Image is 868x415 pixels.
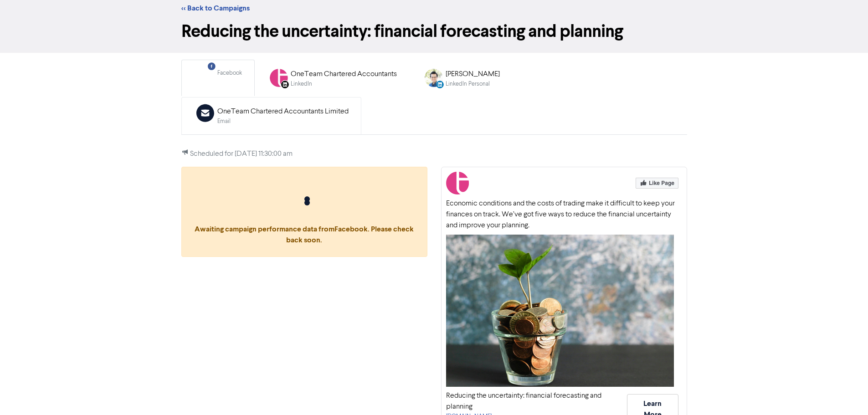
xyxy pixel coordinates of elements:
img: Your Selected Media [446,235,674,387]
div: OneTeam Chartered Accountants [291,69,397,80]
p: Scheduled for [DATE] 11:30:00 am [181,149,687,159]
div: Reducing the uncertainty: financial forecasting and planning [446,390,624,412]
img: Like Page [636,178,678,189]
img: LINKEDIN_PERSONAL [425,69,443,87]
span: Awaiting campaign performance data from Facebook . Please check back soon. [191,196,418,245]
div: Economic conditions and the costs of trading make it difficult to keep your finances on track. We... [446,198,682,231]
img: LINKEDIN [270,69,288,87]
iframe: Chat Widget [822,371,868,415]
div: OneTeam Chartered Accountants Limited [217,106,349,117]
a: Learn More [627,405,678,413]
a: << Back to Campaigns [181,4,250,13]
div: LinkedIn [291,80,397,88]
div: LinkedIn Personal [446,80,500,88]
div: Facebook [217,69,242,77]
div: [PERSON_NAME] [446,69,500,80]
div: Email [217,117,349,126]
h1: Reducing the uncertainty: financial forecasting and planning [181,21,687,42]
